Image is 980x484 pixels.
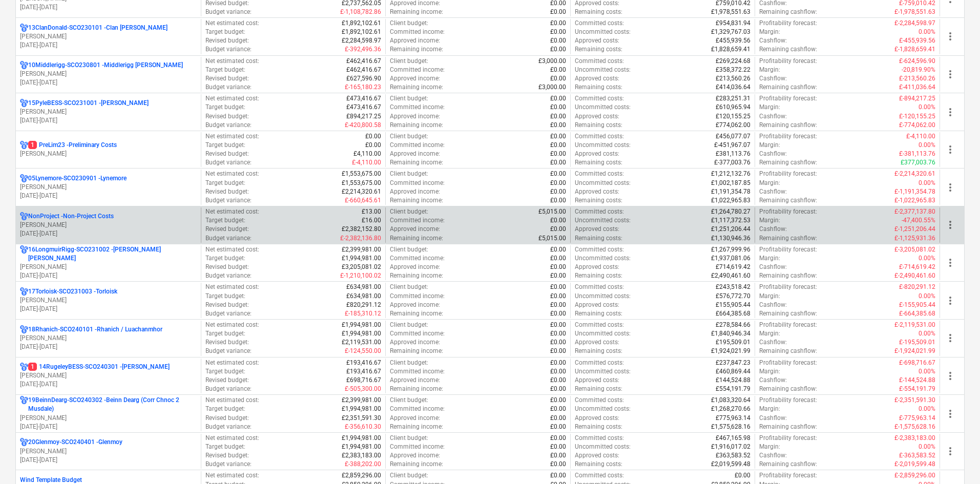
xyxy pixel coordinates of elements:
div: 114RugeleyBESS-SCO240301 -[PERSON_NAME][PERSON_NAME][DATE]-[DATE] [20,363,197,389]
p: £0.00 [365,132,381,141]
p: £1,892,102.61 [342,19,381,28]
p: Remaining costs : [575,83,622,92]
p: Remaining cashflow : [759,8,817,16]
p: Remaining costs : [575,158,622,167]
p: £473,416.67 [346,103,381,112]
p: Remaining cashflow : [759,158,817,167]
p: [DATE] - [DATE] [20,41,197,50]
p: Cashflow : [759,36,787,45]
p: £0.00 [550,158,566,167]
p: £0.00 [550,112,566,121]
p: [PERSON_NAME] [20,296,197,305]
p: £0.00 [550,66,566,74]
p: Target budget : [205,216,245,225]
p: Client budget : [390,245,428,254]
p: 20Glenmoy-SCO240401 - Glenmoy [28,438,122,447]
p: Profitability forecast : [759,207,817,216]
p: £0.00 [550,141,566,150]
div: 20Glenmoy-SCO240401 -Glenmoy[PERSON_NAME][DATE]-[DATE] [20,438,197,464]
p: Budget variance : [205,158,252,167]
p: Approved costs : [575,225,619,234]
p: £1,212,132.76 [711,170,750,178]
p: Committed costs : [575,57,624,66]
p: Cashflow : [759,225,787,234]
p: £894,217.25 [346,112,381,121]
p: £0.00 [365,141,381,150]
p: £0.00 [550,187,566,196]
p: Profitability forecast : [759,132,817,141]
p: Committed costs : [575,94,624,103]
p: £-1,108,782.86 [340,8,381,16]
p: Uncommitted costs : [575,216,631,225]
p: Net estimated cost : [205,57,259,66]
p: Revised budget : [205,187,249,196]
p: £0.00 [550,132,566,141]
p: £-660,645.61 [345,196,381,205]
p: Margin : [759,103,780,112]
p: Margin : [759,254,780,263]
p: Remaining income : [390,8,443,16]
p: £-451,967.07 [714,141,750,150]
span: more_vert [944,219,956,231]
p: £358,372.22 [716,66,750,74]
p: £462,416.67 [346,66,381,74]
p: Approved costs : [575,187,619,196]
p: Approved costs : [575,74,619,83]
p: Uncommitted costs : [575,103,631,112]
p: Remaining cashflow : [759,121,817,130]
p: [PERSON_NAME] [20,183,197,192]
p: £3,000.00 [538,57,566,66]
p: 10Middlerigg-SCO230801 - Middlerigg [PERSON_NAME] [28,61,183,70]
p: 13ClanDonald-SCO230101 - Clan [PERSON_NAME] [28,24,168,32]
p: 0.00% [919,28,935,36]
p: Committed costs : [575,207,624,216]
p: £610,965.94 [716,103,750,112]
p: [DATE] - [DATE] [20,423,197,431]
p: Uncommitted costs : [575,141,631,150]
p: £-2,377,137.80 [894,207,935,216]
p: £1,553,675.00 [342,179,381,187]
p: 0.00% [919,103,935,112]
p: Margin : [759,216,780,225]
span: more_vert [944,68,956,80]
p: Committed income : [390,66,445,74]
iframe: Chat Widget [929,435,980,484]
p: £1,892,102.61 [342,28,381,36]
div: NonProject -Non-Project Costs[PERSON_NAME][DATE]-[DATE] [20,212,197,238]
span: more_vert [944,257,956,269]
div: 13ClanDonald-SCO230101 -Clan [PERSON_NAME][PERSON_NAME][DATE]-[DATE] [20,24,197,50]
p: Approved income : [390,225,440,234]
p: £1,251,206.44 [711,225,750,234]
p: £0.00 [550,19,566,28]
p: Uncommitted costs : [575,66,631,74]
p: £0.00 [550,36,566,45]
p: Budget variance : [205,121,252,130]
p: Client budget : [390,170,428,178]
p: Budget variance : [205,196,252,205]
p: Cashflow : [759,150,787,158]
div: Project has multi currencies enabled [20,174,28,183]
p: £0.00 [550,8,566,16]
p: £-774,062.00 [899,121,935,130]
p: £-1,191,354.78 [894,187,935,196]
p: Budget variance : [205,234,252,243]
p: [PERSON_NAME] [20,221,197,229]
p: £16.00 [362,216,381,225]
p: 16LongmuirRigg-SCO231002 - [PERSON_NAME] [PERSON_NAME] [28,245,197,263]
p: [PERSON_NAME] [20,70,197,78]
p: Committed income : [390,179,445,187]
p: Remaining costs : [575,196,622,205]
p: £1,937,081.06 [711,254,750,263]
div: 18Rhanich-SCO240101 -Rhanich / Luachanmhor[PERSON_NAME][DATE]-[DATE] [20,325,197,351]
p: 19BeinnDearg-SCO240302 - Beinn Dearg (Corr Chnoc 2 Musdale) [28,396,197,413]
p: Client budget : [390,19,428,28]
p: £2,399,981.00 [342,245,381,254]
p: £-381,113.76 [899,150,935,158]
p: Committed costs : [575,132,624,141]
p: Approved income : [390,150,440,158]
p: £1,828,659.41 [711,45,750,54]
span: more_vert [944,294,956,307]
span: 1 [28,363,37,371]
p: £0.00 [550,254,566,263]
p: £-1,251,206.44 [894,225,935,234]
